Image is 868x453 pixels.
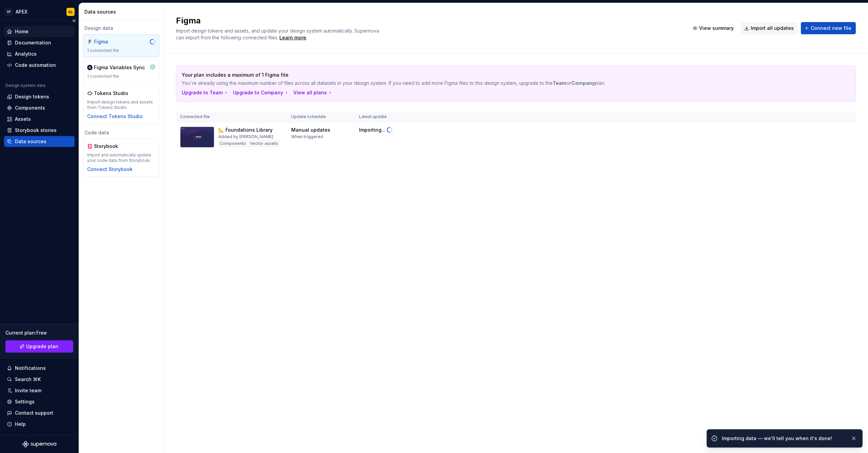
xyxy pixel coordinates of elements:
div: Design data [83,25,159,32]
span: Upgrade plan [26,343,58,350]
svg: Supernova Logo [22,441,56,448]
b: Team [553,80,567,86]
button: Contact support [4,408,75,418]
div: OF [5,8,13,16]
a: Design tokens [4,91,75,102]
div: Design tokens [15,93,49,100]
span: Import all updates [751,25,794,32]
p: Your plan includes a maximum of 1 Figma file [182,72,803,78]
div: When triggered [291,134,323,139]
b: Company [571,80,595,86]
a: Storybook stories [4,125,75,136]
div: AL [68,9,73,15]
div: Data sources [84,8,161,15]
div: Import and automatically update your code data from Storybook. [87,152,155,163]
div: Notifications [15,365,46,372]
button: Connect new file [801,22,856,34]
div: Vector assets [249,140,279,147]
div: Added by [PERSON_NAME] [218,134,273,139]
div: Storybook stories [15,127,57,134]
div: Manual updates [291,127,330,133]
th: Connected file [176,111,287,122]
button: View all plans [293,89,333,96]
div: 1 connected file [87,48,155,53]
a: Assets [4,114,75,125]
div: Components [15,105,45,111]
button: Help [4,419,75,430]
div: Current plan : Free [5,329,73,336]
a: StorybookImport and automatically update your code data from Storybook.Connect Storybook [83,139,159,177]
p: You're already using the maximum number of files across all datasets in your design system. If yo... [182,80,803,87]
div: Analytics [15,51,37,57]
div: 📐 Foundations Library [218,127,273,133]
div: Contact support [15,410,53,416]
button: Upgrade to Team [182,89,229,96]
div: Storybook [94,143,126,150]
div: Figma Variables Sync [94,64,145,71]
a: Home [4,26,75,37]
a: Tokens StudioImport design tokens and assets from Tokens StudioConnect Tokens Studio [83,86,159,124]
span: View summary [699,25,734,32]
div: Components [218,140,247,147]
div: Figma [94,38,126,45]
button: Connect Tokens Studio [87,113,143,120]
div: Tokens Studio [94,90,128,97]
div: Search ⌘K [15,376,41,383]
div: 1 connected file [87,74,155,79]
div: Importing... [359,127,386,133]
div: Invite team [15,387,41,394]
span: Import design tokens and assets, and update your design system automatically. Supernova can impor... [176,28,380,40]
div: APEX [16,8,27,15]
a: Invite team [4,385,75,396]
h2: Figma [176,15,681,26]
button: Import all updates [741,22,798,34]
a: Upgrade plan [5,340,73,353]
div: Home [15,28,28,35]
button: Search ⌘K [4,374,75,385]
button: Connect Storybook [87,166,133,173]
div: Import design tokens and assets from Tokens Studio [87,99,155,110]
button: Collapse sidebar [69,16,79,25]
button: Upgrade to Company [233,89,289,96]
a: Code automation [4,60,75,71]
div: Data sources [15,138,46,145]
button: Notifications [4,363,75,374]
div: Design system data [5,83,45,88]
div: Code automation [15,62,56,69]
a: Figma1 connected file [83,34,159,57]
div: Assets [15,116,31,122]
span: . [278,35,307,40]
th: Update schedule [287,111,355,122]
span: Connect new file [811,25,851,32]
button: OFAPEXAL [1,4,77,19]
a: Data sources [4,136,75,147]
a: Analytics [4,49,75,59]
a: Figma Variables Sync1 connected file [83,60,159,83]
div: Documentation [15,39,51,46]
div: Help [15,421,26,428]
div: Importing data — we'll tell you when it's done! [722,435,845,442]
a: Settings [4,396,75,407]
a: Documentation [4,37,75,48]
a: Components [4,102,75,113]
div: Settings [15,398,35,405]
th: Latest update [355,111,426,122]
div: Code data [83,129,159,136]
a: Learn more [279,34,306,41]
button: View summary [689,22,738,34]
